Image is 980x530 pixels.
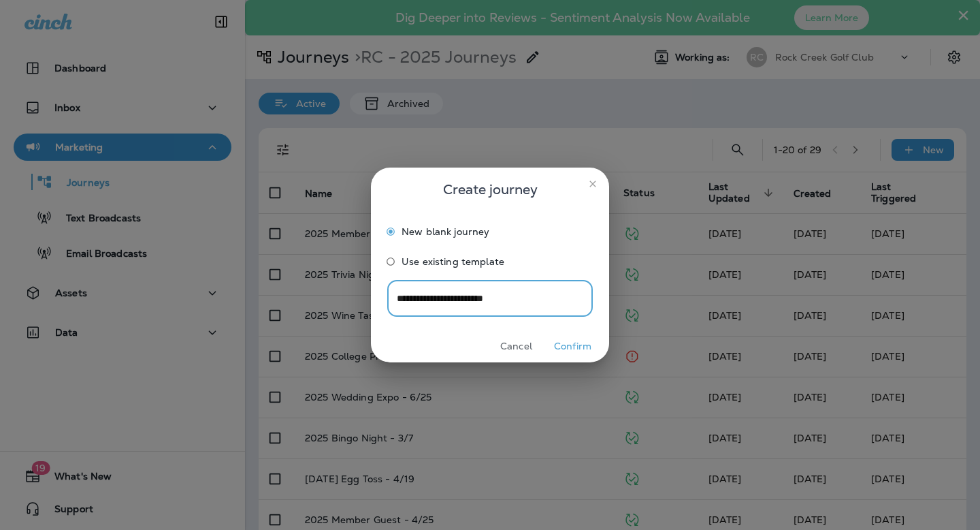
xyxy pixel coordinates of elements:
span: Create journey [443,178,538,200]
span: New blank journey [402,226,489,237]
button: Cancel [491,336,542,357]
button: close [582,173,604,195]
span: Use existing template [402,256,504,267]
button: Confirm [547,336,598,357]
